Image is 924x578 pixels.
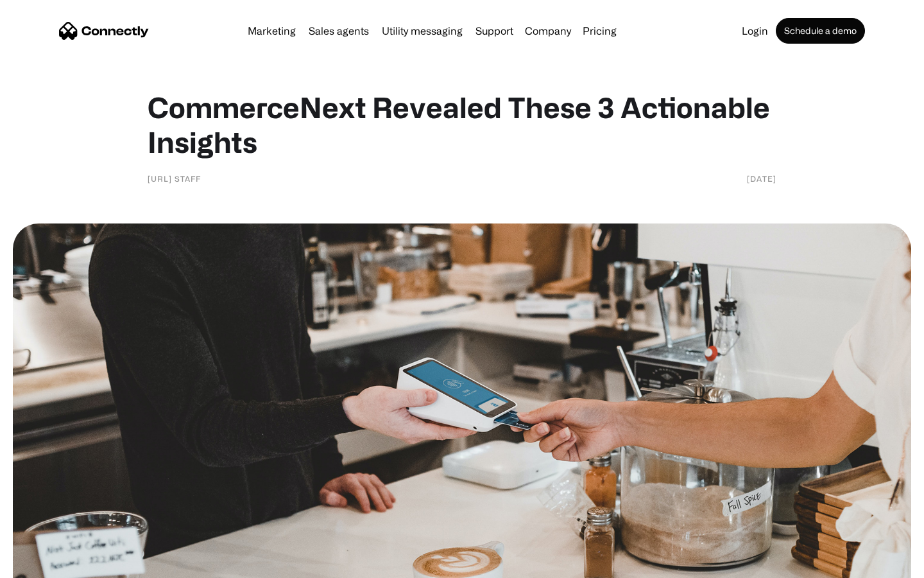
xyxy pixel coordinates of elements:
[747,172,776,185] div: [DATE]
[776,18,865,44] a: Schedule a demo
[26,556,77,574] ul: Language list
[304,26,374,36] a: Sales agents
[525,22,571,40] div: Company
[148,90,776,159] h1: CommerceNext Revealed These 3 Actionable Insights
[148,172,201,185] div: [URL] Staff
[737,26,773,36] a: Login
[243,26,301,36] a: Marketing
[377,26,468,36] a: Utility messaging
[13,556,77,574] aside: Language selected: English
[577,26,622,36] a: Pricing
[470,26,518,36] a: Support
